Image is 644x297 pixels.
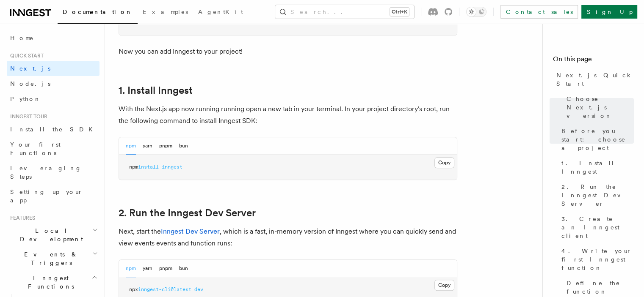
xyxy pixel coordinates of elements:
span: Events & Triggers [7,250,92,267]
p: With the Next.js app now running running open a new tab in your terminal. In your project directo... [119,103,457,127]
span: Python [10,95,41,102]
span: dev [194,286,203,292]
span: Examples [143,8,188,15]
a: 1. Install Inngest [558,155,634,179]
span: Setting up your app [10,188,83,204]
span: inngest [162,164,182,170]
a: 2. Run the Inngest Dev Server [119,207,256,219]
a: 2. Run the Inngest Dev Server [558,179,634,211]
a: Documentation [58,3,138,24]
span: Next.js Quick Start [556,71,634,88]
a: Choose Next.js version [563,91,634,123]
span: AgentKit [198,8,243,15]
h4: On this page [553,54,634,68]
a: Python [7,91,100,106]
span: inngest-cli@latest [138,286,191,292]
span: Install the SDK [10,126,98,133]
span: 2. Run the Inngest Dev Server [561,183,634,208]
span: Leveraging Steps [10,165,82,180]
span: Quick start [7,52,44,59]
button: Copy [434,157,454,168]
button: yarn [143,260,152,277]
p: Now you can add Inngest to your project! [119,46,457,57]
span: Next.js [10,65,50,72]
button: pnpm [159,137,172,155]
a: Node.js [7,76,100,91]
a: Your first Functions [7,137,100,161]
span: Inngest Functions [7,274,91,291]
a: Home [7,30,100,46]
button: bun [179,137,188,155]
a: 1. Install Inngest [119,84,193,96]
span: Inngest tour [7,113,47,120]
span: Home [10,34,34,42]
span: Features [7,215,35,221]
button: Toggle dark mode [466,7,486,17]
a: Inngest Dev Server [161,227,220,235]
button: Copy [434,280,454,291]
a: Next.js [7,61,100,76]
span: Your first Functions [10,141,61,156]
span: Choose Next.js version [567,95,634,120]
a: Examples [138,3,193,23]
button: npm [126,137,136,155]
p: Next, start the , which is a fast, in-memory version of Inngest where you can quickly send and vi... [119,226,457,249]
button: yarn [143,137,152,155]
a: Sign Up [581,5,637,19]
button: pnpm [159,260,172,277]
a: Contact sales [500,5,578,19]
a: 3. Create an Inngest client [558,211,634,243]
span: 4. Write your first Inngest function [561,247,634,272]
span: 3. Create an Inngest client [561,215,634,240]
span: Define the function [567,279,634,296]
kbd: Ctrl+K [390,8,409,16]
span: Documentation [63,8,133,15]
button: Search...Ctrl+K [275,5,414,19]
a: 4. Write your first Inngest function [558,243,634,275]
a: Leveraging Steps [7,161,100,184]
button: bun [179,260,188,277]
span: Local Development [7,226,92,243]
span: Before you start: choose a project [561,127,634,152]
span: npm [129,164,138,170]
a: Next.js Quick Start [553,68,634,91]
button: Inngest Functions [7,270,100,294]
button: Local Development [7,223,100,247]
button: Events & Triggers [7,247,100,270]
a: Setting up your app [7,184,100,208]
span: Node.js [10,80,50,87]
a: Before you start: choose a project [558,123,634,155]
span: npx [129,286,138,292]
button: npm [126,260,136,277]
span: install [138,164,159,170]
a: Install the SDK [7,122,100,137]
span: 1. Install Inngest [561,159,634,176]
a: AgentKit [193,3,248,23]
